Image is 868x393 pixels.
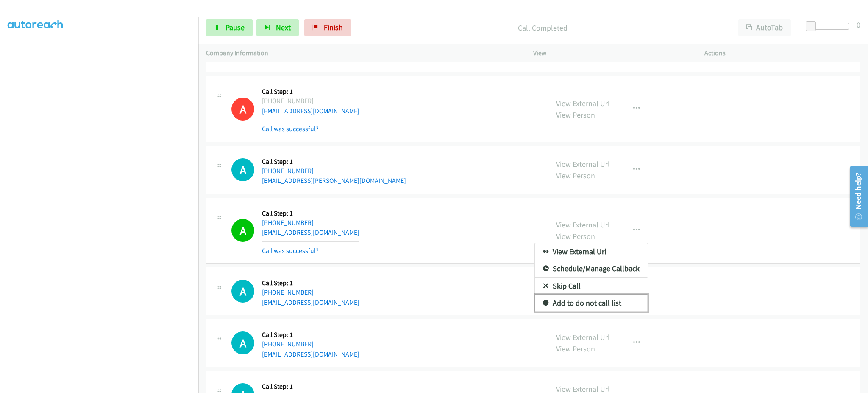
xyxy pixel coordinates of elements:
[844,163,868,230] iframe: Resource Center
[535,278,648,295] a: Skip Call
[231,280,254,303] div: The call is yet to be attempted
[535,260,648,277] a: Schedule/Manage Callback
[231,280,254,303] h1: A
[535,243,648,260] a: View External Url
[535,295,648,312] a: Add to do not call list
[231,331,254,354] div: The call is yet to be attempted
[231,331,254,354] h1: A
